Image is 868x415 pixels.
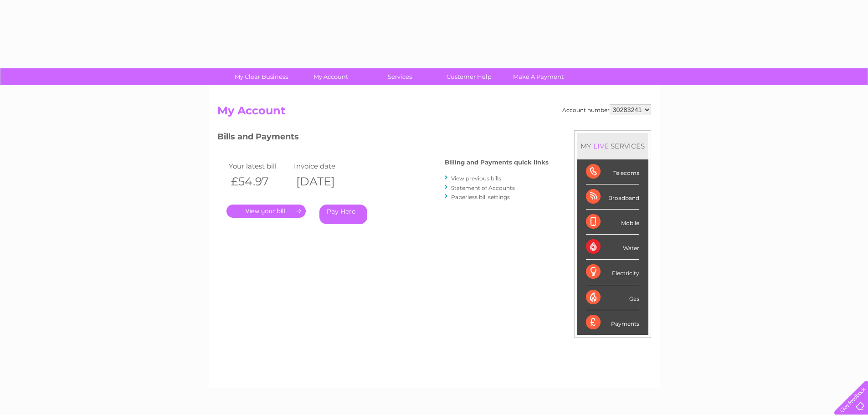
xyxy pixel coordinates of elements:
a: Pay Here [319,205,367,224]
div: MY SERVICES [577,133,648,159]
div: Mobile [586,210,639,235]
a: . [226,205,306,218]
div: Account number [562,104,651,115]
div: Electricity [586,260,639,285]
a: My Clear Business [224,68,299,85]
a: Statement of Accounts [451,184,515,191]
a: Services [362,68,437,85]
td: Your latest bill [226,160,292,172]
div: Water [586,235,639,260]
a: My Account [293,68,368,85]
th: [DATE] [292,172,357,191]
th: £54.97 [226,172,292,191]
a: Make A Payment [501,68,576,85]
div: Broadband [586,184,639,210]
a: Paperless bill settings [451,194,510,200]
div: Gas [586,285,639,310]
h3: Bills and Payments [217,130,549,146]
div: Payments [586,310,639,335]
a: Customer Help [431,68,507,85]
a: View previous bills [451,175,501,182]
h4: Billing and Payments quick links [445,159,549,166]
h2: My Account [217,104,651,122]
div: LIVE [591,142,611,150]
div: Telecoms [586,159,639,184]
td: Invoice date [292,160,357,172]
